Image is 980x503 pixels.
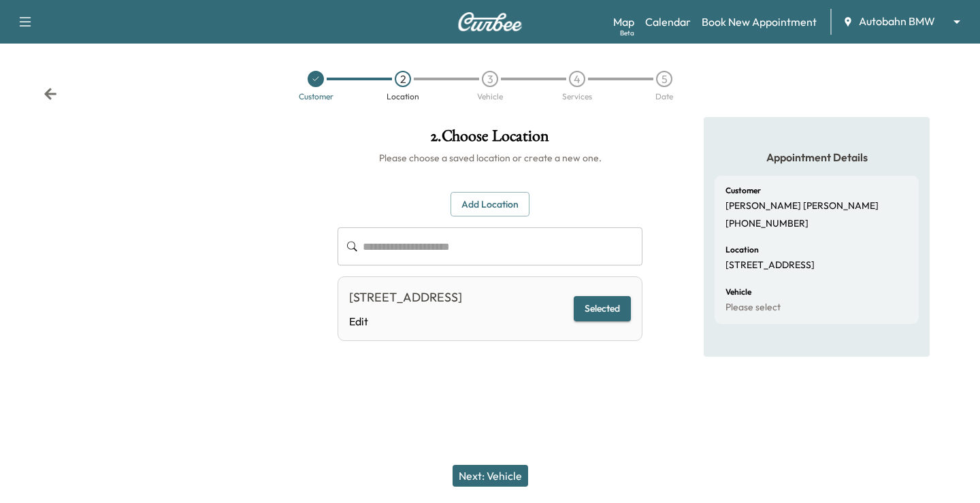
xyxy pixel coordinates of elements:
button: Next: Vehicle [453,465,528,487]
a: Calendar [645,14,691,30]
span: Autobahn BMW [859,14,935,29]
div: Beta [620,28,634,38]
a: Book New Appointment [702,14,817,30]
div: Date [655,93,673,101]
div: Customer [299,93,333,101]
p: [PERSON_NAME] [PERSON_NAME] [725,200,879,212]
h6: Vehicle [725,288,751,296]
div: [STREET_ADDRESS] [349,288,462,307]
img: Curbee Logo [457,12,523,31]
a: MapBeta [613,14,634,30]
h6: Location [725,246,759,254]
a: Edit [349,313,462,329]
p: Please select [725,302,781,314]
div: Services [562,93,592,101]
div: 4 [569,71,585,87]
div: Location [387,93,419,101]
div: 5 [656,71,672,87]
div: 2 [395,71,411,87]
p: [PHONE_NUMBER] [725,218,808,230]
p: [STREET_ADDRESS] [725,259,815,272]
h1: 2 . Choose Location [338,128,642,151]
h6: Customer [725,186,761,195]
h6: Please choose a saved location or create a new one. [338,151,642,165]
h5: Appointment Details [715,150,919,165]
button: Add Location [451,192,529,217]
div: Back [44,87,57,101]
button: Selected [574,296,631,321]
div: 3 [482,71,498,87]
div: Vehicle [477,93,503,101]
